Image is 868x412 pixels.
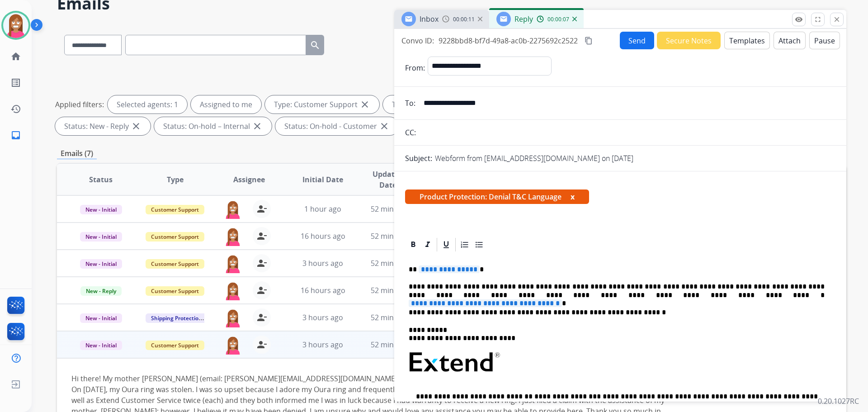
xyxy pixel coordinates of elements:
[302,313,343,322] span: 3 hours ago
[224,227,242,246] img: agent-avatar
[383,95,501,114] div: Type: Shipping Protection
[224,200,242,219] img: agent-avatar
[146,341,204,350] span: Customer Support
[55,117,151,135] div: Status: New - Reply
[401,35,434,46] p: Convo ID:
[256,204,267,214] mat-icon: person_remove
[371,204,423,214] span: 52 minutes ago
[265,95,379,114] div: Type: Customer Support
[275,117,399,135] div: Status: On-hold - Customer
[405,189,589,204] span: Product Protection: Denial T&C Language
[439,238,453,251] div: Underline
[774,32,806,49] button: Attach
[833,15,841,24] mat-icon: close
[80,341,122,350] span: New - Initial
[371,285,423,295] span: 52 minutes ago
[89,174,113,185] span: Status
[146,259,204,269] span: Customer Support
[302,340,343,350] span: 3 hours ago
[371,258,423,268] span: 52 minutes ago
[304,204,341,214] span: 1 hour ago
[795,15,803,24] mat-icon: remove_red_eye
[224,308,242,327] img: agent-avatar
[814,15,822,24] mat-icon: fullscreen
[620,32,654,49] button: Send
[167,174,184,185] span: Type
[585,37,593,45] mat-icon: content_copy
[80,232,122,242] span: New - Initial
[405,127,416,138] p: CC:
[301,231,345,241] span: 16 hours ago
[10,130,21,141] mat-icon: inbox
[405,98,415,109] p: To:
[256,339,267,350] mat-icon: person_remove
[191,95,261,114] div: Assigned to me
[371,231,423,241] span: 52 minutes ago
[379,121,390,132] mat-icon: close
[818,396,859,407] p: 0.20.1027RC
[547,16,569,23] span: 00:00:07
[371,313,423,322] span: 52 minutes ago
[371,340,423,350] span: 52 minutes ago
[256,285,267,296] mat-icon: person_remove
[405,153,432,164] p: Subject:
[256,258,267,269] mat-icon: person_remove
[724,32,770,49] button: Templates
[302,174,343,185] span: Initial Date
[657,32,721,49] button: Secure Notes
[302,258,343,268] span: 3 hours ago
[359,99,370,110] mat-icon: close
[301,285,345,295] span: 16 hours ago
[80,286,122,296] span: New - Reply
[10,104,21,114] mat-icon: history
[146,205,204,214] span: Customer Support
[458,238,472,251] div: Ordered List
[435,153,633,164] p: Webform from [EMAIL_ADDRESS][DOMAIN_NAME] on [DATE]
[146,232,204,242] span: Customer Support
[256,231,267,242] mat-icon: person_remove
[310,40,321,51] mat-icon: search
[421,238,434,251] div: Italic
[224,336,242,355] img: agent-avatar
[146,313,208,323] span: Shipping Protection
[108,95,187,114] div: Selected agents: 1
[154,117,272,135] div: Status: On-hold – Internal
[3,13,28,38] img: avatar
[80,205,122,214] span: New - Initial
[420,14,439,24] span: Inbox
[453,16,475,23] span: 00:00:11
[146,286,204,296] span: Customer Support
[80,259,122,269] span: New - Initial
[224,254,242,273] img: agent-avatar
[571,191,575,202] button: x
[224,281,242,300] img: agent-avatar
[131,121,142,132] mat-icon: close
[405,62,425,73] p: From:
[406,238,420,251] div: Bold
[10,51,21,62] mat-icon: home
[252,121,263,132] mat-icon: close
[368,169,409,190] span: Updated Date
[514,14,533,24] span: Reply
[10,77,21,88] mat-icon: list_alt
[57,148,97,159] p: Emails (7)
[256,312,267,323] mat-icon: person_remove
[472,238,486,251] div: Bullet List
[55,99,104,110] p: Applied filters:
[809,32,840,49] button: Pause
[80,313,122,323] span: New - Initial
[233,174,265,185] span: Assignee
[439,36,578,46] span: 9228bbd8-bf7d-49a8-ac0b-2275692c2522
